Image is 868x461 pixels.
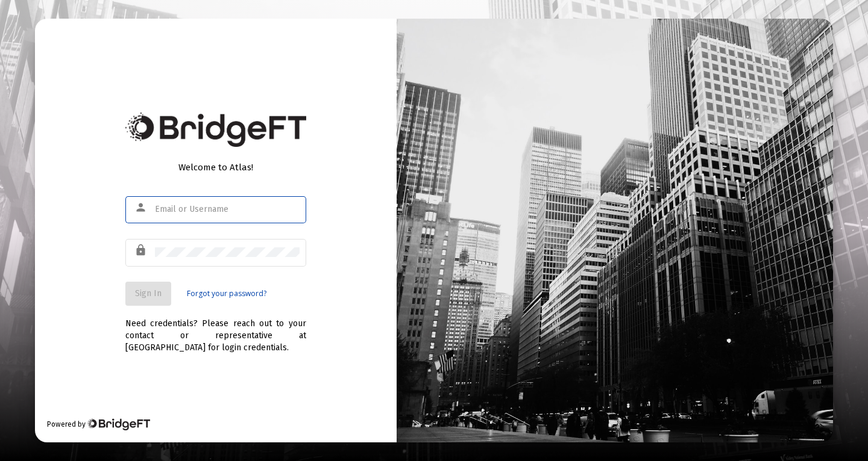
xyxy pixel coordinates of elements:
[135,288,162,299] span: Sign In
[187,288,266,300] a: Forgot your password?
[125,282,171,306] button: Sign In
[134,200,149,215] mat-icon: person
[125,113,306,147] img: Bridge Financial Technology Logo
[47,418,150,430] div: Powered by
[155,205,300,214] input: Email or Username
[87,418,150,430] img: Bridge Financial Technology Logo
[125,306,306,354] div: Need credentials? Please reach out to your contact or representative at [GEOGRAPHIC_DATA] for log...
[125,161,306,173] div: Welcome to Atlas!
[134,243,149,258] mat-icon: lock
